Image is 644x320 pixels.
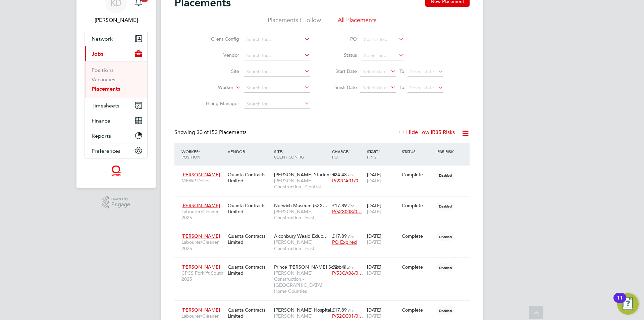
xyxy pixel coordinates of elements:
[226,168,272,187] div: Quanta Contracts Limited
[362,51,404,60] input: Select one
[181,202,220,209] span: [PERSON_NAME]
[92,118,110,124] span: Finance
[332,264,347,270] span: £24.44
[348,308,354,313] span: / hr
[332,178,363,184] span: P/22CA01/0…
[332,270,363,276] span: P/53CA06/0…
[244,83,310,93] input: Search for...
[197,129,247,136] span: 153 Placements
[226,230,272,248] div: Quanta Contracts Limited
[244,51,310,60] input: Search for...
[201,36,239,42] label: Client Config
[397,83,406,92] span: To
[180,168,470,174] a: [PERSON_NAME]MEWP DriverQuanta Contracts Limited[PERSON_NAME] Student A…[PERSON_NAME] Constructio...
[327,68,357,74] label: Start Date
[181,172,220,178] span: [PERSON_NAME]
[85,128,147,143] button: Reports
[332,172,347,178] span: £24.48
[274,239,329,251] span: [PERSON_NAME] Construction - East
[181,149,200,159] span: / Position
[332,239,357,245] span: PO Expired
[365,230,400,248] div: [DATE]
[332,313,363,319] span: P/52CC01/0…
[365,168,400,187] div: [DATE]
[92,148,120,154] span: Preferences
[274,233,328,239] span: Alconbury Weald Educ…
[348,234,354,239] span: / hr
[195,84,233,91] label: Worker
[400,145,435,157] div: Status
[332,233,347,239] span: £17.89
[180,145,226,163] div: Worker
[85,98,147,113] button: Timesheets
[363,85,387,91] span: Select date
[330,145,365,163] div: Charge
[174,129,248,136] div: Showing
[226,145,272,157] div: Vendor
[398,129,455,136] label: Hide Low IR35 Risks
[85,16,148,24] span: Karen Donald
[92,102,119,109] span: Timesheets
[365,261,400,279] div: [DATE]
[367,239,381,245] span: [DATE]
[111,202,130,208] span: Engage
[435,145,458,157] div: IR35 Risk
[365,199,400,218] div: [DATE]
[181,264,220,270] span: [PERSON_NAME]
[274,202,327,209] span: Norwich Museum (52X…
[367,313,381,319] span: [DATE]
[274,209,329,221] span: [PERSON_NAME] Construction - East
[180,229,470,235] a: [PERSON_NAME]Labourer/Cleaner 2025Quanta Contracts LimitedAlconbury Weald Educ…[PERSON_NAME] Cons...
[85,46,147,61] button: Jobs
[181,178,224,184] span: MEWP Driver
[92,133,111,139] span: Reports
[272,145,330,163] div: Site
[268,16,321,28] li: Placements I Follow
[617,298,623,307] div: 11
[365,145,400,163] div: Start
[180,260,470,266] a: [PERSON_NAME]CPCS Forklift South 2025Quanta Contracts LimitedPrince [PERSON_NAME] School (…[PERSO...
[348,265,354,270] span: / hr
[92,76,115,83] a: Vacancies
[332,209,362,215] span: P/52X008/0…
[92,51,103,57] span: Jobs
[92,67,114,73] a: Positions
[85,165,148,176] a: Go to home page
[274,270,329,294] span: [PERSON_NAME] Construction - [GEOGRAPHIC_DATA] Home Counties
[436,232,454,241] span: Disabled
[348,172,354,177] span: / hr
[363,68,387,75] span: Select date
[201,52,239,58] label: Vendor
[410,85,434,91] span: Select date
[244,35,310,44] input: Search for...
[402,233,433,239] div: Complete
[436,263,454,272] span: Disabled
[367,270,381,276] span: [DATE]
[338,16,377,28] li: All Placements
[367,178,381,184] span: [DATE]
[402,307,433,313] div: Complete
[410,68,434,75] span: Select date
[274,149,304,159] span: / Client Config
[327,52,357,58] label: Status
[180,303,470,309] a: [PERSON_NAME]Labourer/Cleaner 2025Quanta Contracts Limited[PERSON_NAME] Hospital…[PERSON_NAME] Co...
[197,129,209,136] span: 30 of
[367,209,381,215] span: [DATE]
[436,171,454,180] span: Disabled
[274,172,340,178] span: [PERSON_NAME] Student A…
[244,99,310,109] input: Search for...
[436,306,454,315] span: Disabled
[201,100,239,106] label: Hiring Manager
[181,270,224,282] span: CPCS Forklift South 2025
[92,36,113,42] span: Network
[85,113,147,128] button: Finance
[332,149,350,159] span: / PO
[181,239,224,251] span: Labourer/Cleaner 2025
[92,86,120,92] a: Placements
[436,202,454,211] span: Disabled
[397,67,406,76] span: To
[274,264,350,270] span: Prince [PERSON_NAME] School (…
[617,293,639,315] button: Open Resource Center, 11 new notifications
[111,196,130,202] span: Powered by
[85,31,147,46] button: Network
